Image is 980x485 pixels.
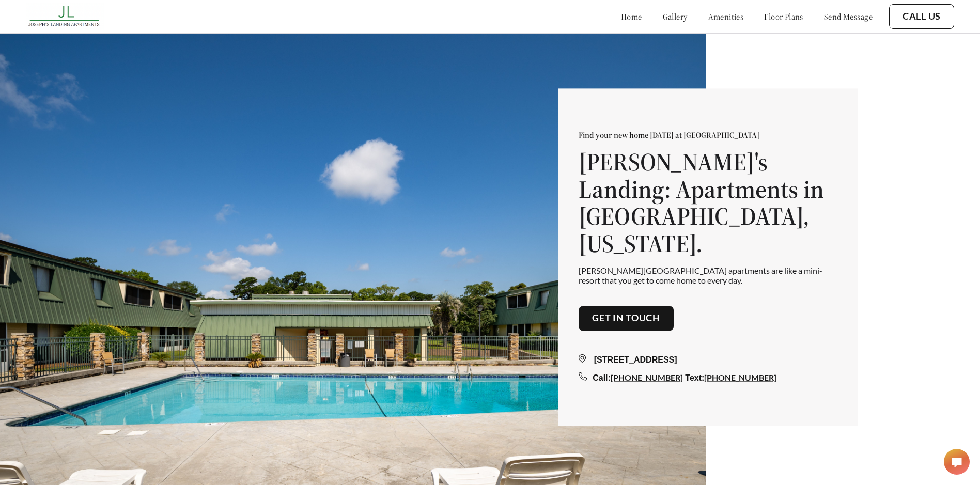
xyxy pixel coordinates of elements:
[663,11,688,22] a: gallery
[579,354,837,366] div: [STREET_ADDRESS]
[611,372,683,382] a: [PHONE_NUMBER]
[889,4,954,29] button: Call Us
[764,11,803,22] a: floor plans
[579,130,837,140] p: Find your new home [DATE] at [GEOGRAPHIC_DATA]
[704,372,776,382] a: [PHONE_NUMBER]
[903,11,941,22] a: Call Us
[579,148,837,257] h1: [PERSON_NAME]'s Landing: Apartments in [GEOGRAPHIC_DATA], [US_STATE].
[685,373,704,382] span: Text:
[579,265,837,285] p: [PERSON_NAME][GEOGRAPHIC_DATA] apartments are like a mini-resort that you get to come home to eve...
[592,313,660,324] a: Get in touch
[621,11,642,22] a: home
[26,3,104,30] img: josephs_landing_logo.png
[593,373,611,382] span: Call:
[579,306,674,331] button: Get in touch
[708,11,744,22] a: amenities
[824,11,873,22] a: send message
